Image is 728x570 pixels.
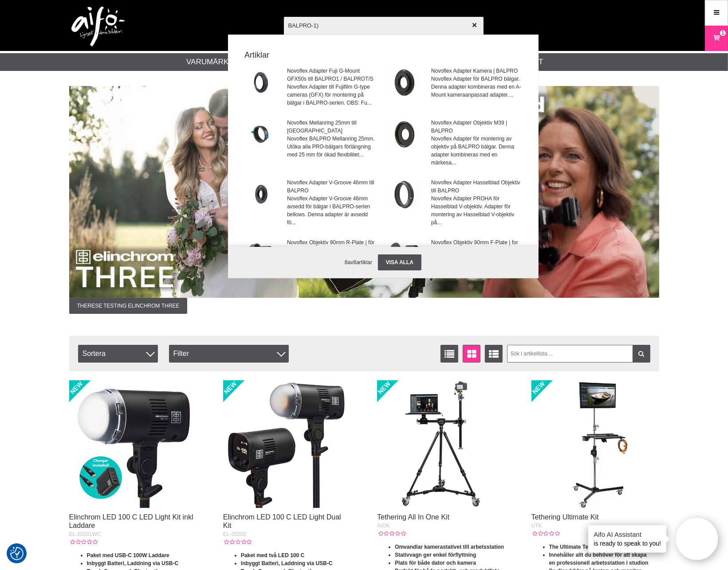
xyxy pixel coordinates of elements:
img: pro-pyrite90-001.jpg [245,238,276,269]
a: Novoflex Adapter Objektiv M39 | BALPRONovoflex Adapter för montering av objektiv på BALPRO bälgar... [384,113,527,172]
span: Novoflex Adapter V-Groove 46mm avsedd för bälgar i BALPRO-serien bellows. Denna adapter är avsedd... [287,195,377,226]
a: Novoflex Objektiv 90mm F-Plate | for BALPRO & CASTBAL-PRO [384,233,527,292]
button: Samtyckesinställningar [10,546,24,562]
span: Novoflex Adapter Fuji G-Mount GFX50s till BALPRO1 / BALPROT/S [287,67,377,83]
img: no-apro.jpg [389,67,420,98]
a: Novoflex Adapter Kamera | BALPRONovoflex Adapter för BALPRO bälgar. Denna adapter kombineras med ... [384,62,527,113]
img: logo.png [71,7,125,47]
img: no-proha-001.jpg [389,179,420,210]
span: Novoflex Objektiv 90mm F-Plate | for BALPRO & CASTBAL-PRO [431,238,521,254]
span: Novoflex Adapter till Fujifilm G-type cameras (GFX) för montering på bälgar i BALPRO-serien. OBS:... [287,83,377,107]
span: Novoflex Adapter för BALPRO bälgar. Denna adapter kombineras med en A-Mount kameraanpassad adapte... [431,75,521,99]
img: no-prolei.jpg [389,119,420,150]
span: Novoflex Adapter Objektiv M39 | BALPRO [431,119,521,135]
a: 1 [705,28,728,49]
span: Novoflex Adapter Kamera | BALPRO [431,67,521,75]
a: Novoflex Objektiv 90mm R-Plate | för BALPRO & CASTBAL-PRO [240,233,383,292]
a: Novoflex Adapter Fuji G-Mount GFX50s till BALPRO1 / BALPROT/SNovoflex Adapter till Fujifilm G-typ... [240,62,383,113]
input: Sök produkter ... [284,10,484,41]
span: Novoflex Adapter för montering av objektiv på BALPRO bälgar. Denna adapter kombineras med en märk... [431,135,521,167]
span: Novoflex Adapter Hasselblad Objektiv till BALPRO [431,179,521,195]
span: Novoflex Objektiv 90mm R-Plate | för BALPRO & CASTBAL-PRO [287,238,377,254]
img: no-fugpro.jpg [245,67,276,98]
span: Novoflex Mellanring 25mm till [GEOGRAPHIC_DATA] [287,119,377,135]
span: Novoflex BALPRO Mellanring 25mm. Utöka alla PRO-bälgars förlängning med 25 mm för ökad flexibilit... [287,135,377,159]
span: Novoflex Adapter V-Groove 46mm till BALPRO [287,179,377,195]
span: Novoflex Adapter PROHA för Hasselblad V-objektiv. Adapter för montering av Hasselblad V-objektiv ... [431,195,521,226]
a: Novoflex Adapter V-Groove 46mm till BALPRONovoflex Adapter V-Groove 46mm avsedd för bälgar i BALP... [240,173,383,232]
img: no-pro25.jpg [245,119,276,150]
a: Varumärken [186,56,239,68]
span: 1 [721,29,724,37]
img: Revisit consent button [10,547,24,560]
img: no-prov46-001.jpg [245,179,276,210]
strong: Artiklar [239,49,527,61]
span: 8 [353,259,356,265]
span: 8 [345,259,348,265]
img: pro-pyrite90f-001.jpg [389,238,420,269]
a: Novoflex Adapter Hasselblad Objektiv till BALPRONovoflex Adapter PROHA för Hasselblad V-objektiv.... [384,173,527,232]
span: av [348,259,354,265]
a: Visa alla [378,254,421,270]
span: artiklar [356,259,372,265]
a: Novoflex Mellanring 25mm till [GEOGRAPHIC_DATA]Novoflex BALPRO Mellanring 25mm. Utöka alla PRO-bä... [240,113,383,172]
